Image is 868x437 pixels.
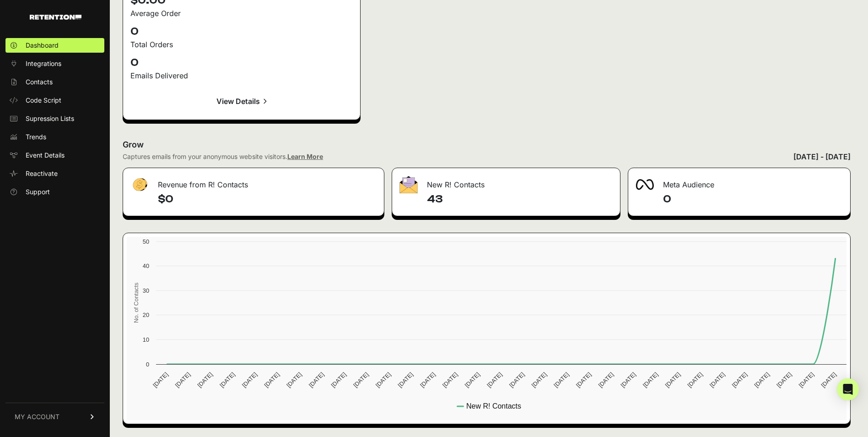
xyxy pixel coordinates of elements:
div: Total Orders [130,39,353,50]
img: fa-meta-2f981b61bb99beabf952f7030308934f19ce035c18b003e963880cc3fabeebb7.png [636,179,654,190]
a: Code Script [5,93,104,108]
div: Meta Audience [628,168,850,196]
text: [DATE] [441,371,459,389]
div: Captures emails from your anonymous website visitors. [123,152,323,161]
text: 0 [146,361,149,368]
text: [DATE] [241,371,259,389]
text: [DATE] [419,371,437,389]
div: New R! Contacts [392,168,620,196]
div: Average Order [130,8,353,19]
text: [DATE] [285,371,303,389]
text: [DATE] [575,371,593,389]
span: Dashboard [26,41,59,50]
a: Contacts [5,75,104,89]
p: 0 [130,55,353,70]
span: Reactivate [26,169,58,178]
span: MY ACCOUNT [15,412,59,421]
a: MY ACCOUNT [5,403,104,431]
span: Support [26,187,50,197]
text: [DATE] [174,371,192,389]
text: [DATE] [485,371,503,389]
text: New R! Contacts [466,402,521,410]
text: [DATE] [530,371,548,389]
span: Event Details [26,151,65,160]
a: View Details [130,90,353,112]
text: [DATE] [708,371,726,389]
h4: 0 [663,192,843,207]
a: Supression Lists [5,111,104,126]
text: [DATE] [775,371,793,389]
text: 40 [143,262,149,269]
text: [DATE] [464,371,481,389]
text: [DATE] [664,371,682,389]
text: [DATE] [508,371,526,389]
text: [DATE] [352,371,370,389]
text: [DATE] [619,371,637,389]
text: [DATE] [374,371,392,389]
span: Code Script [26,96,61,105]
text: 20 [143,311,149,318]
span: Contacts [26,77,53,87]
text: [DATE] [686,371,704,389]
h4: 43 [427,192,613,207]
span: Trends [26,132,46,142]
a: Trends [5,130,104,144]
text: No. of Contacts [133,283,140,323]
img: fa-dollar-13500eef13a19c4ab2b9ed9ad552e47b0d9fc28b02b83b90ba0e00f96d6372e9.png [130,176,149,194]
text: [DATE] [263,371,281,389]
h2: Grow [123,138,851,151]
text: 30 [143,287,149,294]
text: [DATE] [397,371,415,389]
img: Retention.com [30,15,81,20]
text: [DATE] [798,371,815,389]
text: 10 [143,336,149,343]
text: [DATE] [330,371,348,389]
text: [DATE] [196,371,214,389]
div: Emails Delivered [130,70,353,81]
text: [DATE] [151,371,169,389]
text: [DATE] [731,371,749,389]
text: [DATE] [552,371,570,389]
a: Support [5,185,104,199]
img: fa-envelope-19ae18322b30453b285274b1b8af3d052b27d846a4fbe8435d1a52b978f639a2.png [399,176,418,193]
a: Integrations [5,56,104,71]
h4: $0 [158,192,377,207]
text: [DATE] [218,371,236,389]
text: [DATE] [642,371,659,389]
span: Integrations [26,59,61,68]
div: Open Intercom Messenger [837,378,859,400]
span: Supression Lists [26,114,74,123]
text: [DATE] [307,371,325,389]
text: 50 [143,238,149,245]
a: Event Details [5,148,104,163]
div: Revenue from R! Contacts [123,168,384,196]
a: Dashboard [5,38,104,53]
a: Reactivate [5,166,104,181]
a: Learn More [287,153,323,160]
text: [DATE] [753,371,771,389]
p: 0 [130,24,353,39]
text: [DATE] [597,371,615,389]
text: [DATE] [820,371,838,389]
div: [DATE] - [DATE] [793,151,851,162]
